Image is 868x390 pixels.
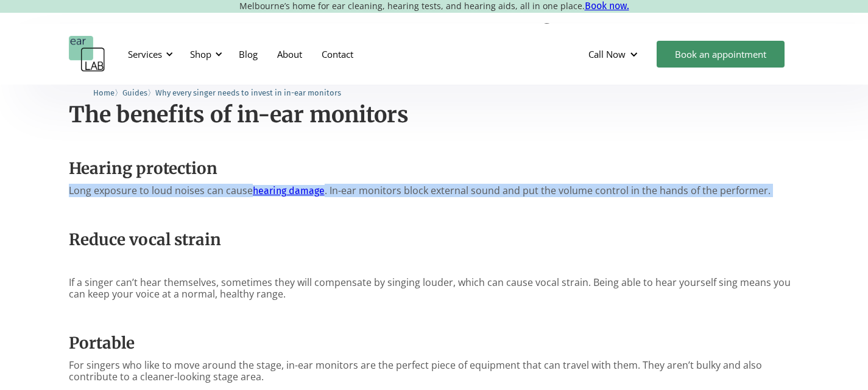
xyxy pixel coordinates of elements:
a: Contact [312,37,363,72]
div: Services [128,48,162,60]
li: 〉 [93,86,122,99]
span: Guides [122,88,147,97]
strong: What does the singer hear in their earpieces? [69,22,554,49]
a: Why every singer needs to invest in in-ear monitors [155,86,341,98]
span: Home [93,88,115,97]
div: Call Now [588,48,626,60]
div: Shop [190,48,211,60]
a: Book an appointment [657,41,785,68]
strong: Reduce vocal strain [69,229,221,249]
p: ‍ [69,206,800,217]
a: Home [93,86,115,98]
div: Call Now [579,36,651,72]
a: Guides [122,86,147,98]
p: ‍ [69,134,800,146]
a: hearing damage [253,185,325,197]
a: home [69,36,105,72]
p: For singers who like to move around the stage, in-ear monitors are the perfect piece of equipment... [69,360,800,383]
strong: The benefits of in-ear monitors [69,101,409,128]
div: Shop [183,36,226,72]
div: Services [121,36,177,72]
strong: Hearing protection [69,158,217,178]
a: About [267,37,312,72]
p: Long exposure to loud noises can cause . In-ear monitors block external sound and put the volume ... [69,185,800,197]
p: If a singer can’t hear themselves, sometimes they will compensate by singing louder, which can ca... [69,277,800,300]
a: Blog [229,37,267,72]
li: 〉 [122,86,155,99]
span: Why every singer needs to invest in in-ear monitors [155,88,341,97]
p: ‍ [69,256,800,268]
strong: Portable [69,333,135,353]
p: ‍ [69,309,800,321]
